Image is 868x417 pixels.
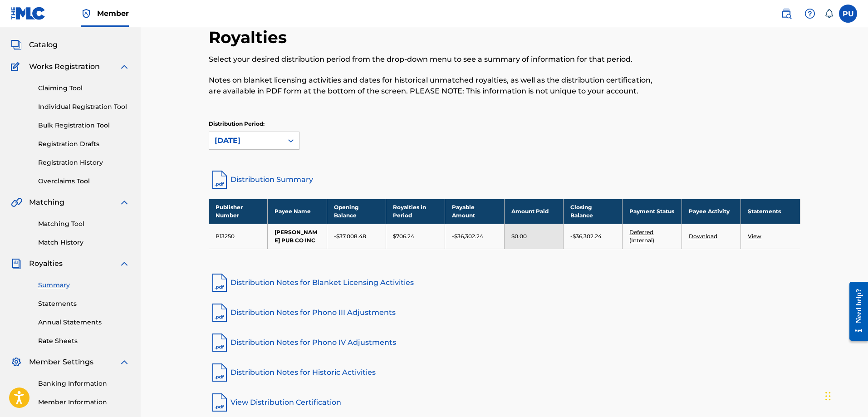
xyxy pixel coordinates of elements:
[209,332,800,353] a: Distribution Notes for Phono IV Adjustments
[11,258,22,269] img: Royalties
[209,362,230,383] img: pdf
[327,199,386,224] th: Opening Balance
[334,232,366,240] p: -$37,008.48
[629,229,654,244] a: Deferred (Internal)
[38,177,130,186] a: Overclaims Tool
[570,232,602,240] p: -$36,302.24
[38,379,130,388] a: Banking Information
[209,120,299,128] p: Distribution Period:
[11,197,22,208] img: Matching
[29,197,64,208] span: Matching
[81,8,92,19] img: Top Rightsholder
[209,392,230,413] img: pdf
[777,5,795,23] a: Public Search
[209,169,230,191] img: distribution-summary-pdf
[209,75,664,97] p: Notes on blanket licensing activities and dates for historical unmatched royalties, as well as th...
[209,332,230,353] img: pdf
[38,318,130,327] a: Annual Statements
[38,397,130,407] a: Member Information
[119,258,130,269] img: expand
[209,302,800,324] a: Distribution Notes for Phono III Adjustments
[209,272,800,294] a: Distribution Notes for Blanket Licensing Activities
[445,199,504,224] th: Payable Amount
[504,199,563,224] th: Amount Paid
[29,61,100,72] span: Works Registration
[11,357,22,368] img: Member Settings
[38,139,130,149] a: Registration Drafts
[119,61,130,72] img: expand
[38,299,130,309] a: Statements
[38,158,130,167] a: Registration History
[215,135,277,146] div: [DATE]
[452,232,483,240] p: -$36,302.24
[38,280,130,290] a: Summary
[804,8,815,19] img: help
[11,61,23,72] img: Works Registration
[38,238,130,247] a: Match History
[29,39,58,50] span: Catalog
[209,169,800,191] a: Distribution Summary
[268,199,327,224] th: Payee Name
[29,258,63,269] span: Royalties
[748,233,761,240] a: View
[393,232,414,240] p: $706.24
[801,5,819,23] div: Help
[38,336,130,346] a: Rate Sheets
[843,275,868,348] iframe: Resource Center
[386,199,445,224] th: Royalties in Period
[209,272,230,294] img: pdf
[119,357,130,368] img: expand
[11,39,22,50] img: Catalog
[825,383,831,410] div: Drag
[38,102,130,112] a: Individual Registration Tool
[97,8,129,19] span: Member
[38,83,130,93] a: Claiming Tool
[682,199,740,224] th: Payee Activity
[823,373,868,417] iframe: Chat Widget
[29,357,93,368] span: Member Settings
[11,39,58,50] a: CatalogCatalog
[209,224,268,249] td: P13250
[511,232,527,240] p: $0.00
[38,121,130,130] a: Bulk Registration Tool
[209,54,664,65] p: Select your desired distribution period from the drop-down menu to see a summary of information f...
[564,199,623,224] th: Closing Balance
[781,8,792,19] img: search
[268,224,327,249] td: [PERSON_NAME] PUB CO INC
[209,199,268,224] th: Publisher Number
[824,9,834,18] div: Notifications
[209,27,291,48] h2: Royalties
[209,392,800,413] a: View Distribution Certification
[38,219,130,229] a: Matching Tool
[119,197,130,208] img: expand
[623,199,682,224] th: Payment Status
[839,5,857,23] div: User Menu
[209,302,230,324] img: pdf
[11,7,46,20] img: MLC Logo
[741,199,800,224] th: Statements
[209,362,800,383] a: Distribution Notes for Historic Activities
[689,233,717,240] a: Download
[11,18,66,29] a: SummarySummary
